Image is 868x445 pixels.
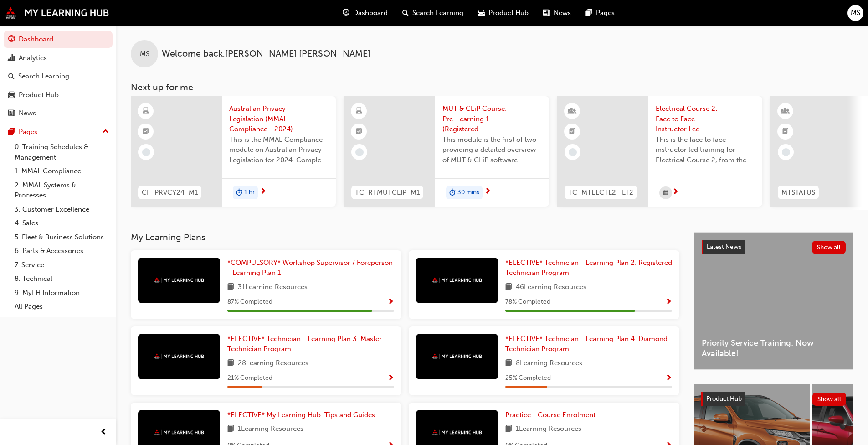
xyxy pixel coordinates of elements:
img: mmal [432,277,482,283]
span: MTSTATUS [781,187,815,198]
span: *ELECTIVE* Technician - Learning Plan 4: Diamond Technician Program [505,335,668,353]
span: calendar-icon [663,187,668,199]
a: *ELECTIVE* Technician - Learning Plan 2: Registered Technician Program [505,258,672,278]
span: up-icon [103,126,109,138]
div: News [19,108,36,119]
span: *COMPULSORY* Workshop Supervisor / Foreperson - Learning Plan 1 [227,259,393,277]
img: mmal [154,353,204,359]
a: *COMPULSORY* Workshop Supervisor / Foreperson - Learning Plan 1 [227,258,394,278]
a: 3. Customer Excellence [11,202,113,217]
a: search-iconSearch Learning [395,4,471,22]
div: Product Hub [19,90,59,100]
button: DashboardAnalyticsSearch LearningProduct HubNews [4,29,113,124]
span: book-icon [227,282,234,293]
a: Dashboard [4,31,113,48]
a: All Pages [11,300,113,314]
span: prev-icon [100,427,107,438]
span: 8 Learning Resources [516,358,582,369]
span: 31 Learning Resources [238,282,308,293]
span: news-icon [8,109,15,118]
a: 4. Sales [11,216,113,230]
span: booktick-icon [143,126,149,138]
button: Show Progress [665,373,672,384]
span: pages-icon [8,128,15,136]
span: CF_PRVCY24_M1 [142,187,198,198]
a: Product HubShow all [701,392,846,406]
span: next-icon [672,188,679,197]
span: learningRecordVerb_NONE-icon [782,148,790,156]
span: MS [851,8,860,18]
span: car-icon [8,91,15,99]
span: search-icon [8,72,15,81]
span: duration-icon [449,187,456,199]
a: *ELECTIVE* My Learning Hub: Tips and Guides [227,410,379,420]
a: 0. Training Schedules & Management [11,140,113,164]
span: MUT & CLiP Course: Pre-Learning 1 (Registered Technician Program - Advanced) [442,103,542,135]
a: TC_MTELCTL2_ILT2Electrical Course 2: Face to Face Instructor Led Training - Day 1 & 2 (Master Tec... [557,96,762,207]
a: guage-iconDashboard [335,4,395,22]
a: CF_PRVCY24_M1Australian Privacy Legislation (MMAL Compliance - 2024)This is the MMAL Compliance m... [131,96,336,207]
span: book-icon [227,358,234,369]
span: chart-icon [8,54,15,62]
span: 1 hr [244,187,255,198]
span: 1 Learning Resources [516,424,581,435]
span: This is the face to face instructor led training for Electrical Course 2, from the Master Technic... [656,135,755,166]
div: Analytics [19,53,47,63]
span: learningResourceType_INSTRUCTOR_LED-icon [569,105,575,117]
span: MS [140,49,149,59]
span: learningRecordVerb_NONE-icon [569,148,577,156]
a: Practice - Course Enrolment [505,410,599,420]
a: Latest NewsShow all [702,240,846,254]
img: mmal [154,277,204,283]
span: Welcome back , [PERSON_NAME] [PERSON_NAME] [162,49,370,59]
span: book-icon [227,424,234,435]
button: Show Progress [387,296,394,308]
span: Show Progress [387,374,394,383]
span: booktick-icon [356,126,362,138]
span: learningResourceType_ELEARNING-icon [356,105,362,117]
a: TC_RTMUTCLIP_M1MUT & CLiP Course: Pre-Learning 1 (Registered Technician Program - Advanced)This m... [344,96,549,207]
span: next-icon [260,188,267,196]
span: Show Progress [665,298,672,306]
span: 28 Learning Resources [238,358,308,369]
span: *ELECTIVE* Technician - Learning Plan 3: Master Technician Program [227,335,382,353]
span: car-icon [478,7,485,19]
span: 21 % Completed [227,373,272,383]
span: learningRecordVerb_NONE-icon [355,148,364,156]
img: mmal [5,7,109,19]
span: learningRecordVerb_NONE-icon [142,148,150,156]
span: Australian Privacy Legislation (MMAL Compliance - 2024) [229,103,329,135]
a: car-iconProduct Hub [471,4,536,22]
a: *ELECTIVE* Technician - Learning Plan 4: Diamond Technician Program [505,334,672,354]
span: 87 % Completed [227,297,272,307]
span: next-icon [484,188,491,196]
span: Show Progress [665,374,672,383]
div: Pages [19,127,37,137]
span: Dashboard [353,8,388,18]
h3: Next up for me [116,82,868,93]
button: Show all [812,393,847,406]
h3: My Learning Plans [131,232,679,243]
span: This module is the first of two providing a detailed overview of MUT & CLiP software. [442,135,542,166]
a: Latest NewsShow allPriority Service Training: Now Available! [694,232,853,370]
span: Practice - Course Enrolment [505,411,596,419]
span: News [554,8,571,18]
span: 46 Learning Resources [516,282,586,293]
span: 1 Learning Resources [238,424,303,435]
a: Product Hub [4,87,113,103]
a: news-iconNews [536,4,578,22]
span: learningResourceType_ELEARNING-icon [143,105,149,117]
button: Show Progress [665,296,672,308]
a: 8. Technical [11,272,113,286]
span: *ELECTIVE* My Learning Hub: Tips and Guides [227,411,375,419]
span: Electrical Course 2: Face to Face Instructor Led Training - Day 1 & 2 (Master Technician Program) [656,103,755,135]
span: pages-icon [586,7,592,19]
a: 5. Fleet & Business Solutions [11,230,113,244]
span: guage-icon [8,36,15,44]
a: pages-iconPages [578,4,622,22]
span: Product Hub [488,8,529,18]
a: *ELECTIVE* Technician - Learning Plan 3: Master Technician Program [227,334,394,354]
span: 30 mins [457,187,479,198]
a: 6. Parts & Accessories [11,244,113,258]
